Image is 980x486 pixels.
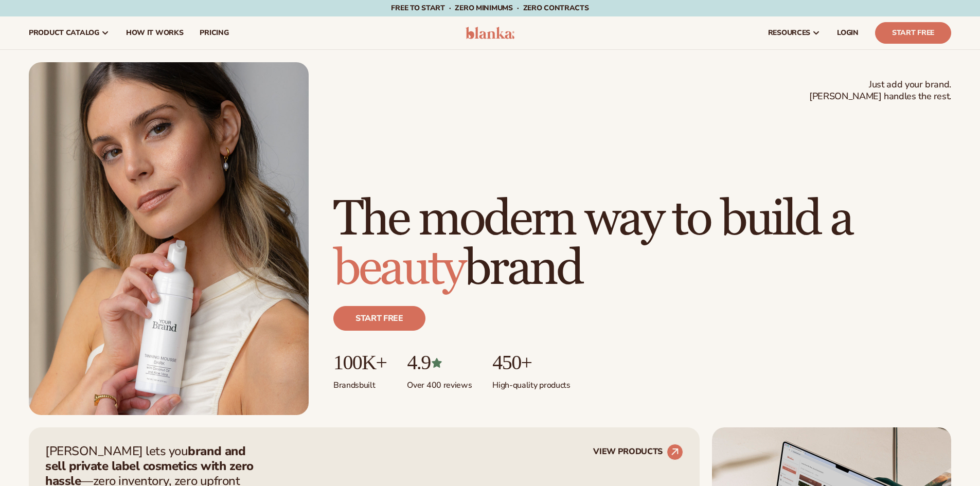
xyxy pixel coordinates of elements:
span: LOGIN [837,29,859,37]
a: How It Works [118,16,192,49]
a: Start free [333,306,425,331]
h1: The modern way to build a brand [333,195,951,294]
span: Just add your brand. [PERSON_NAME] handles the rest. [809,79,951,103]
p: High-quality products [492,374,570,391]
p: 4.9 [407,351,472,374]
img: logo [466,27,514,39]
span: Free to start · ZERO minimums · ZERO contracts [391,3,589,13]
img: Female holding tanning mousse. [29,62,309,415]
a: VIEW PRODUCTS [593,444,683,460]
span: beauty [333,239,464,299]
span: How It Works [126,29,184,37]
a: pricing [191,16,237,49]
span: resources [768,29,810,37]
p: 100K+ [333,351,386,374]
a: resources [760,16,829,49]
p: Brands built [333,374,386,391]
a: product catalog [21,16,118,49]
span: product catalog [29,29,99,37]
a: Start Free [875,22,951,44]
p: Over 400 reviews [407,374,472,391]
p: 450+ [492,351,570,374]
span: pricing [200,29,228,37]
a: LOGIN [829,16,867,49]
